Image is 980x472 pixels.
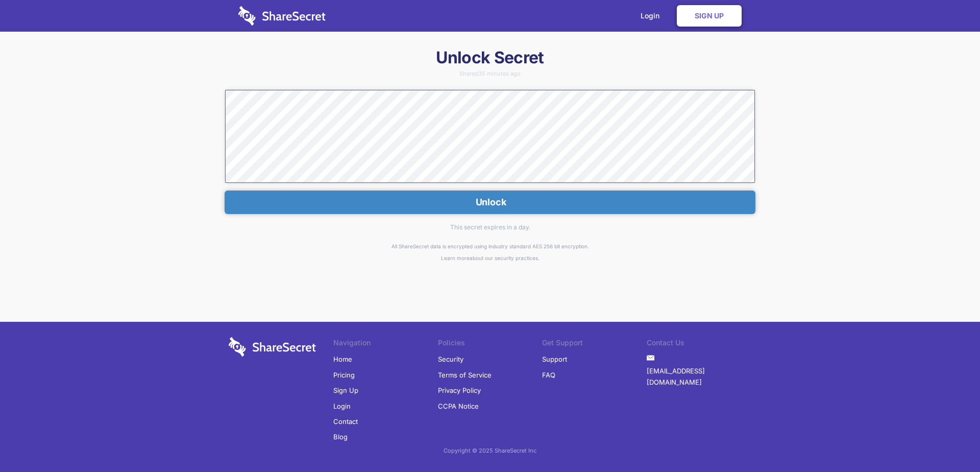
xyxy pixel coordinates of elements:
[929,421,968,460] iframe: Drift Widget Chat Controller
[542,337,647,351] li: Get Support
[438,383,481,398] a: Privacy Policy
[438,367,492,383] a: Terms of Service
[229,337,316,357] img: logo-wordmark-white-trans-d4663122ce5f474addd5e946df7df03e33cb6a1c49d2221995e7729f52c070b2.svg
[441,255,470,261] a: Learn more
[225,241,755,264] div: All ShareSecret data is encrypted using industry standard AES 256 bit encryption. about our secur...
[333,367,355,383] a: Pricing
[225,71,755,77] div: Shared 35 minutes ago
[647,363,751,390] a: [EMAIL_ADDRESS][DOMAIN_NAME]
[225,191,755,214] button: Unlock
[333,429,348,444] a: Blog
[438,337,543,351] li: Policies
[677,5,742,27] a: Sign Up
[438,351,463,367] a: Security
[333,414,358,429] a: Contact
[333,337,438,351] li: Navigation
[542,351,567,367] a: Support
[333,351,352,367] a: Home
[225,214,755,241] div: This secret expires in a day.
[225,47,755,68] h1: Unlock Secret
[438,398,479,414] a: CCPA Notice
[238,6,326,26] img: logo-wordmark-white-trans-d4663122ce5f474addd5e946df7df03e33cb6a1c49d2221995e7729f52c070b2.svg
[333,383,358,398] a: Sign Up
[542,367,555,383] a: FAQ
[647,337,751,351] li: Contact Us
[333,398,351,414] a: Login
